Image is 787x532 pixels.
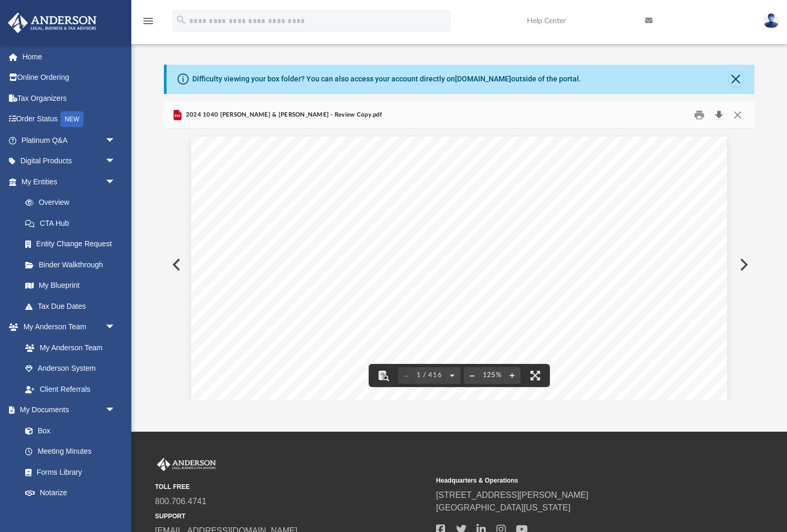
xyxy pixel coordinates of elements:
span: GLOBAL [323,212,360,221]
a: Digital Productsarrow_drop_down [7,151,131,172]
small: Headquarters & Operations [436,476,710,485]
a: Online Ordering [7,67,131,88]
span: arrow_drop_down [105,400,126,421]
button: Close [729,72,743,87]
small: SUPPORT [155,512,429,521]
button: Print [689,107,710,123]
a: [DOMAIN_NAME] [455,75,511,83]
a: My Anderson Teamarrow_drop_down [7,317,126,338]
button: Enter fullscreen [523,364,546,387]
span: BUSINESS [366,212,416,221]
span: arrow_drop_down [105,151,126,172]
a: My Blueprint [15,275,126,296]
span: arrow_drop_down [105,317,126,338]
button: Next File [731,250,754,279]
span: [PERSON_NAME] [267,212,339,221]
i: search [175,14,187,26]
a: Order StatusNEW [7,109,131,130]
div: Preview [164,101,754,400]
span: 2024 1040 [PERSON_NAME] & [PERSON_NAME] - Review Copy.pdf [184,110,382,120]
span: arrow_drop_down [105,130,126,151]
span: COPY [508,281,656,452]
img: Anderson Advisors Platinum Portal [155,458,218,472]
span: arrow_drop_down [105,171,126,193]
button: 1 / 416 [415,364,444,387]
a: menu [142,20,154,27]
div: NEW [60,111,84,127]
a: Forms Library [15,462,121,483]
a: Overview [15,192,131,213]
button: Close [728,107,747,123]
button: Toggle findbar [372,364,395,387]
a: Notarize [15,483,126,504]
a: Meeting Minutes [15,441,126,462]
span: GROUP, [422,212,459,221]
span: 3225 [267,223,292,231]
button: Next page [443,364,460,387]
button: Zoom out [463,364,480,387]
a: Box [15,420,121,441]
i: menu [142,15,154,27]
a: Binder Walkthrough [15,254,131,275]
a: My Anderson Team [15,337,121,358]
img: User Pic [763,13,779,28]
div: Document Viewer [164,129,754,400]
button: Zoom in [503,364,520,387]
a: [GEOGRAPHIC_DATA][US_STATE] [436,503,571,512]
span: VEGAS, [292,233,329,242]
div: Current zoom level [480,372,503,379]
div: Difficulty viewing your box folder? You can also access your account directly on outside of the p... [192,74,581,85]
span: 89121 [360,233,391,242]
a: My Entitiesarrow_drop_down [7,171,131,192]
a: [STREET_ADDRESS][PERSON_NAME] [436,491,588,499]
span: NV [335,233,348,242]
span: [PERSON_NAME] [298,223,369,231]
span: LLC [465,212,484,221]
small: TOLL FREE [155,482,429,492]
span: 1 / 416 [415,372,444,379]
a: 800.706.4741 [155,497,206,506]
a: Anderson System [15,358,126,379]
a: Tax Organizers [7,88,131,109]
button: Previous File [164,250,187,279]
a: Client Referrals [15,379,126,400]
a: Home [7,46,131,67]
span: DRIVE [341,223,372,231]
div: File preview [164,129,754,400]
a: Platinum Q&Aarrow_drop_down [7,130,131,151]
span: LAS [267,233,285,242]
button: Download [710,107,729,123]
img: Anderson Advisors Platinum Portal [5,13,100,33]
a: My Documentsarrow_drop_down [7,400,126,421]
a: CTA Hub [15,213,131,234]
a: Entity Change Request [15,234,131,255]
a: Tax Due Dates [15,296,131,317]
